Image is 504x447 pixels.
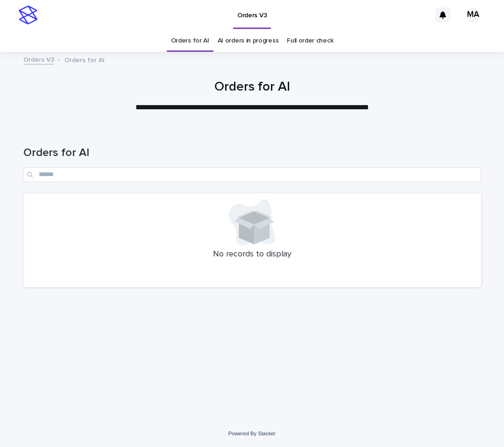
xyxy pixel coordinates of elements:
[23,146,481,160] h1: Orders for AI
[64,54,105,64] p: Orders for AI
[19,6,37,24] img: stacker-logo-s-only.png
[287,30,333,52] a: Full order check
[29,249,476,260] p: No records to display
[23,79,481,95] h1: Orders for AI
[171,30,209,52] a: Orders for AI
[218,30,279,52] a: AI orders in progress
[228,431,276,436] a: Powered By Stacker
[23,167,481,182] input: Search
[23,54,54,64] a: Orders V3
[466,7,481,22] div: MA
